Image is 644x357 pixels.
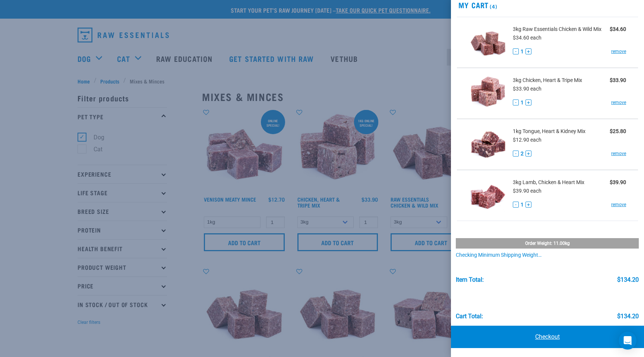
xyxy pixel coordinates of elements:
[525,48,531,54] button: +
[617,313,639,320] div: $134.20
[469,74,507,113] img: Chicken, Heart & Tripe Mix
[513,76,582,84] span: 3kg Chicken, Heart & Tripe Mix
[513,127,585,135] span: 1kg Tongue, Heart & Kidney Mix
[456,313,483,320] div: Cart total:
[525,99,531,105] button: +
[469,23,507,61] img: Raw Essentials Chicken & Wild Mix
[469,176,507,215] img: Lamb, Chicken & Heart Mix
[610,77,626,83] strong: $33.90
[513,86,542,92] span: $33.90 each
[525,202,531,208] button: +
[513,151,519,157] button: -
[513,202,519,208] button: -
[610,128,626,134] strong: $25.80
[521,150,524,158] span: 2
[619,332,637,350] div: Open Intercom Messenger
[521,48,524,56] span: 1
[456,277,484,283] div: Item Total:
[456,238,639,249] div: Order weight: 11.00kg
[451,326,644,348] a: Checkout
[451,1,644,9] h2: My Cart
[611,99,626,106] a: remove
[513,48,519,54] button: -
[611,48,626,55] a: remove
[456,252,639,258] div: Checking minimum shipping weight…
[513,137,542,143] span: $12.90 each
[513,178,584,186] span: 3kg Lamb, Chicken & Heart Mix
[617,277,639,283] div: $134.20
[489,5,497,7] span: (4)
[525,151,531,157] button: +
[513,25,602,33] span: 3kg Raw Essentials Chicken & Wild Mix
[611,150,626,157] a: remove
[513,35,542,41] span: $34.60 each
[513,99,519,105] button: -
[521,99,524,107] span: 1
[610,179,626,185] strong: $39.90
[469,125,507,164] img: Tongue, Heart & Kidney Mix
[611,201,626,208] a: remove
[610,26,626,32] strong: $34.60
[521,201,524,209] span: 1
[513,188,542,194] span: $39.90 each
